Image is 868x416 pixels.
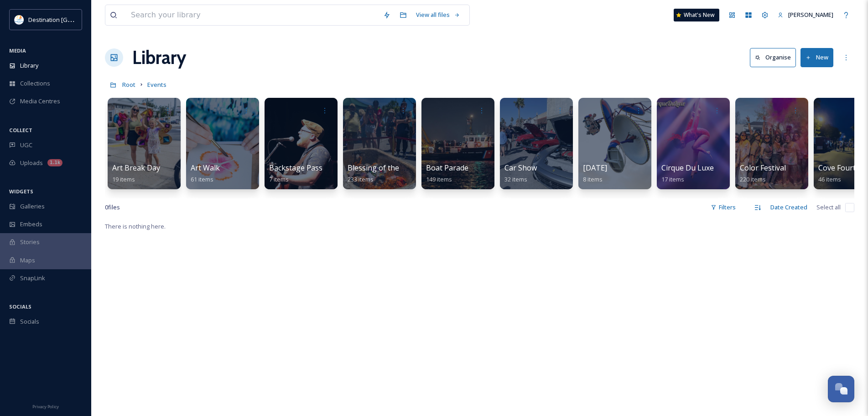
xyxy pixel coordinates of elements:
[504,164,537,183] a: Car Show32 items
[348,175,374,183] span: 233 items
[269,163,322,173] span: Backstage Pass
[112,163,160,173] span: Art Break Day
[147,80,166,89] span: Events
[112,175,135,183] span: 19 items
[191,163,220,173] span: Art Walk
[504,163,537,173] span: Car Show
[20,238,40,246] span: Stories
[766,198,812,216] div: Date Created
[828,376,854,402] button: Open Chat
[28,15,119,24] span: Destination [GEOGRAPHIC_DATA]
[788,11,833,19] span: [PERSON_NAME]
[674,9,719,21] a: What's New
[20,159,43,167] span: Uploads
[661,164,714,183] a: Cirque Du Luxe17 items
[20,61,38,70] span: Library
[132,44,186,71] a: Library
[147,79,166,90] a: Events
[269,175,289,183] span: 7 items
[9,188,33,195] span: WIDGETS
[426,164,468,183] a: Boat Parade149 items
[740,164,786,183] a: Color Festival220 items
[32,404,59,410] span: Privacy Policy
[105,203,120,212] span: 0 file s
[504,175,527,183] span: 32 items
[105,222,166,230] span: There is nothing here.
[122,79,135,90] a: Root
[20,256,35,265] span: Maps
[740,175,766,183] span: 220 items
[20,141,32,149] span: UGC
[9,127,32,133] span: COLLECT
[15,15,24,24] img: download.png
[750,48,796,67] button: Organise
[773,6,838,24] a: [PERSON_NAME]
[800,48,833,67] button: New
[122,80,135,89] span: Root
[20,202,45,211] span: Galleries
[348,164,417,183] a: Blessing of the Fleet233 items
[32,400,59,411] a: Privacy Policy
[818,175,841,183] span: 46 items
[126,5,379,25] input: Search your library
[191,175,213,183] span: 61 items
[348,163,417,173] span: Blessing of the Fleet
[740,163,786,173] span: Color Festival
[112,164,160,183] a: Art Break Day19 items
[426,175,452,183] span: 149 items
[426,163,468,173] span: Boat Parade
[47,159,62,166] div: 1.1k
[20,97,60,106] span: Media Centres
[9,303,31,310] span: SOCIALS
[9,47,26,54] span: MEDIA
[269,164,322,183] a: Backstage Pass7 items
[706,198,740,216] div: Filters
[191,164,220,183] a: Art Walk61 items
[20,274,45,283] span: SnapLink
[20,79,50,88] span: Collections
[661,175,684,183] span: 17 items
[20,220,42,229] span: Embeds
[583,175,603,183] span: 8 items
[661,163,714,173] span: Cirque Du Luxe
[816,203,841,212] span: Select all
[583,163,607,173] span: [DATE]
[583,164,607,183] a: [DATE]8 items
[411,6,465,24] a: View all files
[20,317,39,326] span: Socials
